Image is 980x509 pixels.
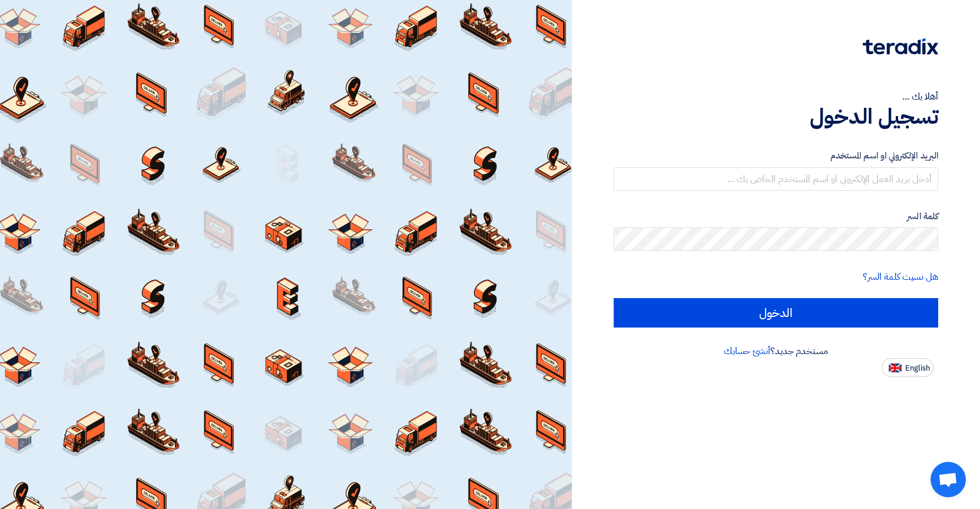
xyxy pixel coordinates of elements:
[614,210,938,223] label: كلمة السر
[614,149,938,163] label: البريد الإلكتروني او اسم المستخدم
[614,298,938,328] input: الدخول
[889,363,902,372] img: en-US.png
[614,90,938,104] div: أهلا بك ...
[724,344,770,358] a: أنشئ حسابك
[931,462,966,497] a: Open chat
[614,167,938,191] input: أدخل بريد العمل الإلكتروني او اسم المستخدم الخاص بك ...
[614,344,938,358] div: مستخدم جديد؟
[614,104,938,130] h1: تسجيل الدخول
[905,364,930,372] span: English
[882,358,933,377] button: English
[863,38,938,55] img: Teradix logo
[863,270,938,284] a: هل نسيت كلمة السر؟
